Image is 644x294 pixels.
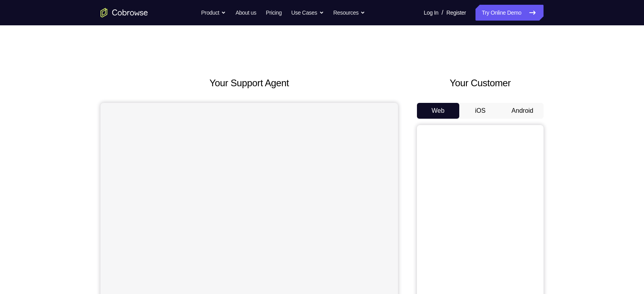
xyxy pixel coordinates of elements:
h2: Your Customer [417,76,544,90]
h2: Your Support Agent [100,76,398,90]
button: Resources [333,5,366,21]
a: Go to the home page [100,8,148,17]
button: Android [501,103,544,119]
button: Product [201,5,226,21]
a: Register [447,5,466,21]
a: Pricing [266,5,282,21]
a: Try Online Demo [475,5,544,21]
button: iOS [459,103,502,119]
button: Web [417,103,459,119]
a: Log In [424,5,438,21]
a: About us [235,5,256,21]
span: / [441,8,443,17]
button: Use Cases [291,5,324,21]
